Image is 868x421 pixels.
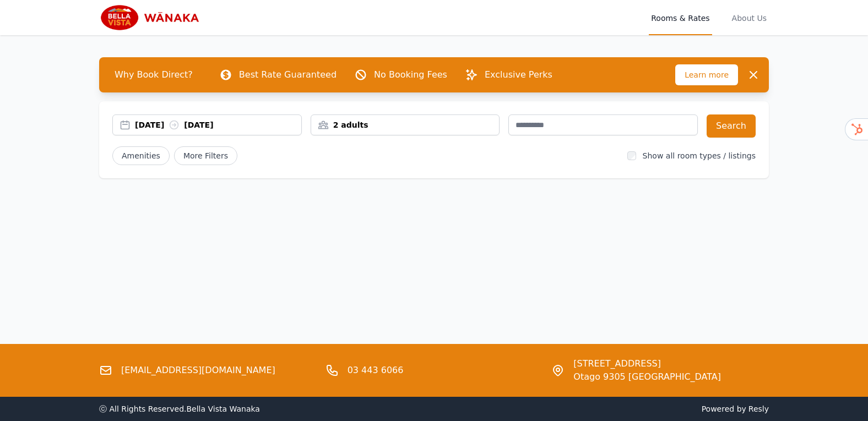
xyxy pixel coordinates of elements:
button: Search [707,114,756,138]
span: ⓒ All Rights Reserved. Bella Vista Wanaka [99,404,260,413]
span: Learn more [675,64,738,85]
span: More Filters [174,146,237,165]
p: Exclusive Perks [485,68,552,81]
img: Bella Vista Wanaka [99,4,205,31]
a: 03 443 6066 [348,364,404,377]
span: Otago 9305 [GEOGRAPHIC_DATA] [573,370,721,384]
div: [DATE] [DATE] [135,119,301,130]
label: Show all room types / listings [643,151,756,160]
a: Resly [748,404,769,413]
span: Powered by [438,403,769,414]
p: Best Rate Guaranteed [239,68,337,81]
p: No Booking Fees [374,68,447,81]
span: Why Book Direct? [106,64,202,86]
button: Amenities [112,146,170,165]
a: [EMAIL_ADDRESS][DOMAIN_NAME] [121,364,275,377]
span: [STREET_ADDRESS] [573,357,721,370]
div: 2 adults [311,119,500,130]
